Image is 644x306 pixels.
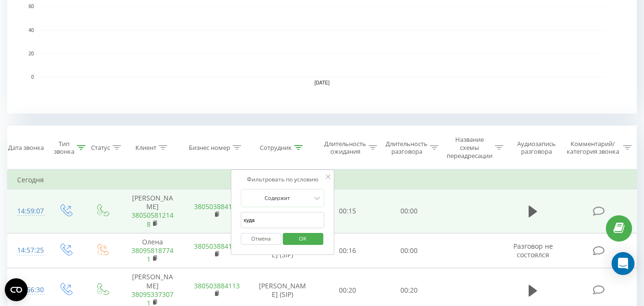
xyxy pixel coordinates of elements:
[17,202,37,221] div: 14:59:07
[29,4,34,10] text: 60
[17,281,37,299] div: 14:56:30
[194,202,240,211] a: 380503884113
[565,140,621,156] div: Комментарий/категория звонка
[132,246,174,264] a: 380958187741
[386,140,428,156] div: Длительность разговора
[8,144,44,152] div: Дата звонка
[241,233,281,245] button: Отмена
[132,211,174,228] a: 380505812148
[289,231,316,246] span: OK
[315,80,330,85] text: [DATE]
[91,144,110,152] div: Статус
[283,233,323,245] button: OK
[447,136,492,160] div: Название схемы переадресации
[194,242,240,251] a: 380503884113
[241,212,325,229] input: Введите значение
[378,233,440,268] td: 00:00
[29,51,34,56] text: 20
[317,190,378,233] td: 00:15
[241,175,325,184] div: Фильтровать по условию
[121,190,184,233] td: [PERSON_NAME]
[121,233,184,268] td: Олена
[17,241,37,260] div: 14:57:25
[5,278,28,301] button: Open CMP widget
[54,140,74,156] div: Тип звонка
[317,233,378,268] td: 00:16
[512,140,561,156] div: Аудиозапись разговора
[135,144,156,152] div: Клиент
[378,190,440,233] td: 00:00
[194,281,240,290] a: 380503884113
[8,170,637,190] td: Сегодня
[513,242,553,259] span: Разговор не состоялся
[324,140,366,156] div: Длительность ожидания
[260,144,292,152] div: Сотрудник
[189,144,230,152] div: Бизнес номер
[31,74,34,80] text: 0
[29,28,34,33] text: 40
[612,252,634,275] div: Open Intercom Messenger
